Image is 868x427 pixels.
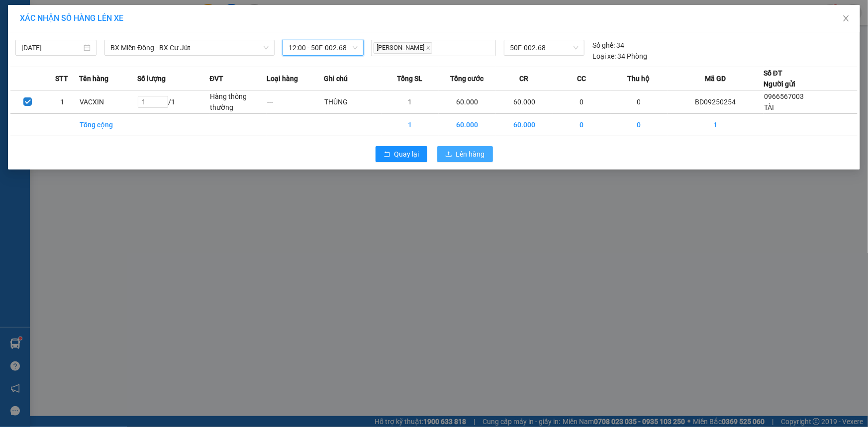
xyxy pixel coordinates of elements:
[382,114,439,136] td: 1
[21,42,82,53] input: 15/09/2025
[374,42,432,54] span: [PERSON_NAME]
[209,73,223,84] span: ĐVT
[764,68,795,89] div: Số ĐT Người gửi
[209,90,267,114] td: Hàng thông thường
[110,40,269,55] span: BX Miền Đông - BX Cư Jút
[394,149,419,160] span: Quay lại
[34,60,115,67] strong: BIÊN NHẬN GỬI HÀNG HOÁ
[610,90,668,114] td: 0
[456,149,485,160] span: Lên hàng
[426,45,431,50] span: close
[45,90,79,114] td: 1
[592,40,615,51] span: Số ghế:
[397,73,422,84] span: Tổng SL
[764,92,804,100] span: 0966567003
[267,90,324,114] td: ---
[496,114,553,136] td: 60.000
[520,73,529,84] span: CR
[439,114,496,136] td: 60.000
[10,69,20,84] span: Nơi gửi:
[79,90,137,114] td: VACXIN
[263,45,269,51] span: down
[376,146,427,162] button: rollbackQuay lại
[267,73,298,84] span: Loại hàng
[324,90,382,114] td: THÙNG
[10,22,23,47] img: logo
[832,5,860,33] button: Close
[445,151,452,159] span: upload
[55,73,68,84] span: STT
[668,90,764,114] td: BD09250254
[324,73,348,84] span: Ghi chú
[26,16,81,53] strong: CÔNG TY TNHH [GEOGRAPHIC_DATA] 214 QL13 - P.26 - Q.BÌNH THẠNH - TP HCM 1900888606
[100,37,140,45] span: BD09250254
[79,114,137,136] td: Tổng cộng
[20,13,123,23] span: XÁC NHẬN SỐ HÀNG LÊN XE
[450,73,483,84] span: Tổng cước
[439,90,496,114] td: 60.000
[842,14,850,22] span: close
[137,90,209,114] td: / 1
[668,114,764,136] td: 1
[553,90,610,114] td: 0
[592,51,647,62] div: 34 Phòng
[34,70,68,75] span: PV Bình Dương
[76,69,92,84] span: Nơi nhận:
[100,70,138,81] span: PV [PERSON_NAME]
[496,90,553,114] td: 60.000
[137,73,166,84] span: Số lượng
[705,73,726,84] span: Mã GD
[627,73,650,84] span: Thu hộ
[610,114,668,136] td: 0
[577,73,586,84] span: CC
[384,151,390,159] span: rollback
[764,103,774,111] span: TÀI
[289,40,358,55] span: 12:00 - 50F-002.68
[553,114,610,136] td: 0
[437,146,493,162] button: uploadLên hàng
[510,40,579,55] span: 50F-002.68
[592,51,616,62] span: Loại xe:
[592,40,624,51] div: 34
[79,73,108,84] span: Tên hàng
[95,45,140,52] span: 11:46:22 [DATE]
[382,90,439,114] td: 1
